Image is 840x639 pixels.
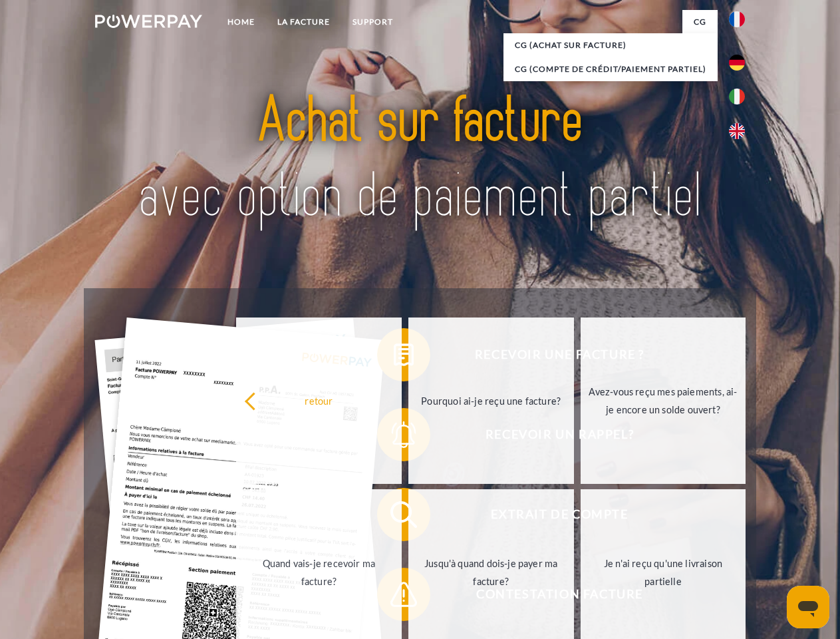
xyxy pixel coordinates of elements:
img: logo-powerpay-white.svg [95,15,202,28]
div: Je n'ai reçu qu'une livraison partielle [589,554,738,590]
a: Support [341,10,404,34]
div: retour [244,391,394,409]
a: LA FACTURE [266,10,341,34]
img: fr [729,11,745,27]
iframe: Bouton de lancement de la fenêtre de messagerie [787,586,829,628]
div: Jusqu'à quand dois-je payer ma facture? [416,554,566,590]
a: CG [682,10,718,34]
div: Avez-vous reçu mes paiements, ai-je encore un solde ouvert? [589,383,738,419]
a: CG (achat sur facture) [503,33,718,57]
a: CG (Compte de crédit/paiement partiel) [503,57,718,81]
a: Avez-vous reçu mes paiements, ai-je encore un solde ouvert? [581,318,746,484]
img: en [729,123,745,139]
img: title-powerpay_fr.svg [127,64,713,255]
a: Home [216,10,266,34]
div: Quand vais-je recevoir ma facture? [244,554,394,590]
img: it [729,89,745,105]
div: Pourquoi ai-je reçu une facture? [416,391,566,409]
img: de [729,55,745,71]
